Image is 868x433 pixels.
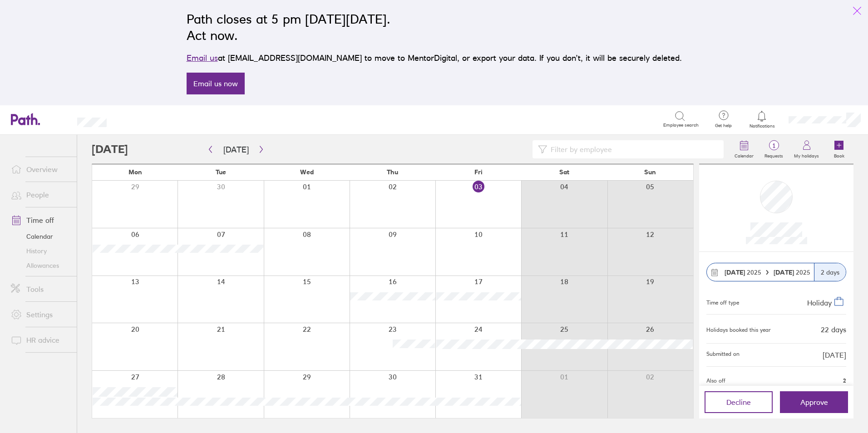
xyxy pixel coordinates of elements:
[4,229,77,244] a: Calendar
[706,327,771,333] div: Holidays booked this year
[216,168,226,176] span: Tue
[706,378,725,384] span: Also off
[726,398,751,406] span: Decline
[474,168,483,176] span: Fri
[644,168,656,176] span: Sun
[4,211,77,229] a: Time off
[300,168,314,176] span: Wed
[774,268,796,276] strong: [DATE]
[824,135,853,164] a: Book
[774,269,810,276] span: 2025
[4,186,77,204] a: People
[559,168,569,176] span: Sat
[747,123,777,129] span: Notifications
[4,305,77,324] a: Settings
[709,123,738,128] span: Get help
[800,398,828,406] span: Approve
[4,331,77,349] a: HR advice
[807,298,832,307] span: Holiday
[725,268,745,276] strong: [DATE]
[843,378,846,384] span: 2
[823,351,846,359] span: [DATE]
[789,151,824,159] label: My holidays
[216,142,256,157] button: [DATE]
[187,73,245,94] a: Email us now
[4,258,77,273] a: Allowances
[547,141,718,158] input: Filter by employee
[759,151,789,159] label: Requests
[131,115,154,123] div: Search
[729,151,759,159] label: Calendar
[759,142,789,149] span: 1
[780,391,848,413] button: Approve
[705,391,773,413] button: Decline
[747,110,777,129] a: Notifications
[387,168,398,176] span: Thu
[829,151,850,159] label: Book
[759,135,789,164] a: 1Requests
[128,168,142,176] span: Mon
[725,269,761,276] span: 2025
[706,296,739,307] div: Time off type
[821,325,846,334] div: 22 days
[789,135,824,164] a: My holidays
[187,52,682,64] p: at [EMAIL_ADDRESS][DOMAIN_NAME] to move to MentorDigital, or export your data. If you don’t, it w...
[706,351,740,359] span: Submitted on
[663,123,699,128] span: Employee search
[4,244,77,258] a: History
[4,280,77,298] a: Tools
[814,263,846,281] div: 2 days
[729,135,759,164] a: Calendar
[187,11,682,44] h2: Path closes at 5 pm [DATE][DATE]. Act now.
[187,53,218,63] a: Email us
[4,160,77,178] a: Overview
